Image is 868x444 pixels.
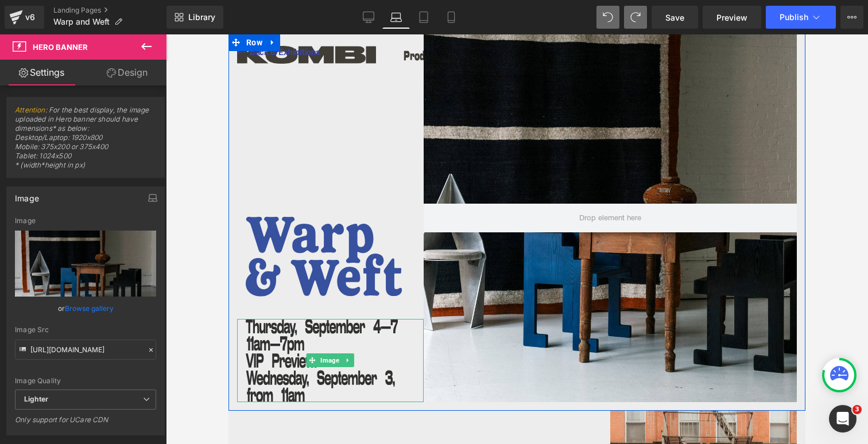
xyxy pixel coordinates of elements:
a: Tablet [410,6,437,29]
a: Desktop [355,6,382,29]
a: Laptop [382,6,410,29]
span: Warp and Weft [53,17,110,26]
button: Undo [596,6,619,29]
div: or [15,302,156,314]
button: Publish [766,6,836,29]
a: Design [86,60,169,85]
a: New Library [166,6,223,29]
a: Browse gallery [65,298,114,318]
a: Expand / Collapse [114,319,126,333]
a: Attention [15,106,45,114]
div: Image Src [15,326,156,334]
button: Redo [624,6,647,29]
div: Image [15,187,39,203]
span: Publish [780,13,808,22]
a: Mobile [437,6,465,29]
b: Lighter [24,395,48,403]
a: ⃪ Back to Exhibitions [17,13,91,24]
a: Landing Pages [53,6,166,15]
input: Link [15,340,156,360]
div: Only support for UCare CDN [15,415,156,432]
span: Library [188,12,215,22]
a: Preview [703,6,761,29]
span: : For the best display, the image uploaded in Hero banner should have dimensions* as below: Deskt... [15,106,156,177]
span: Image [90,319,114,333]
div: v6 [23,10,37,25]
div: Image Quality [15,377,156,385]
span: Preview [716,11,747,24]
span: Save [665,11,684,24]
span: Hero Banner [33,42,88,52]
div: Image [15,217,156,225]
a: v6 [5,6,44,29]
span: 3 [852,405,862,414]
iframe: Intercom live chat [829,405,857,433]
button: More [840,6,863,29]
